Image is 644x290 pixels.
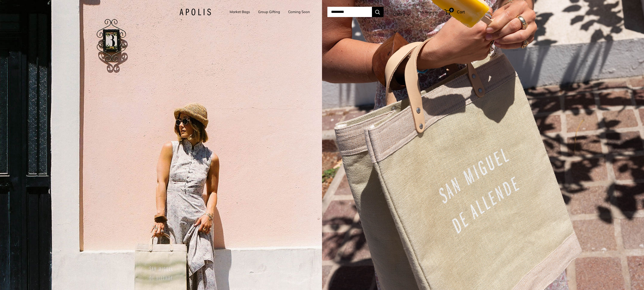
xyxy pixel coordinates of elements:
span: Cart [457,9,465,14]
input: Search... [327,7,372,17]
a: Group Gifting [258,9,280,15]
button: USD $ [393,11,410,18]
a: My Account [420,9,437,15]
span: 0 [449,8,454,12]
a: Market Bags [230,9,250,15]
img: Apolis [179,9,211,15]
button: Search [372,7,384,17]
span: USD $ [393,12,405,17]
a: 0 Cart [445,8,465,16]
a: Coming Soon [288,9,310,15]
span: Currency [393,6,410,12]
